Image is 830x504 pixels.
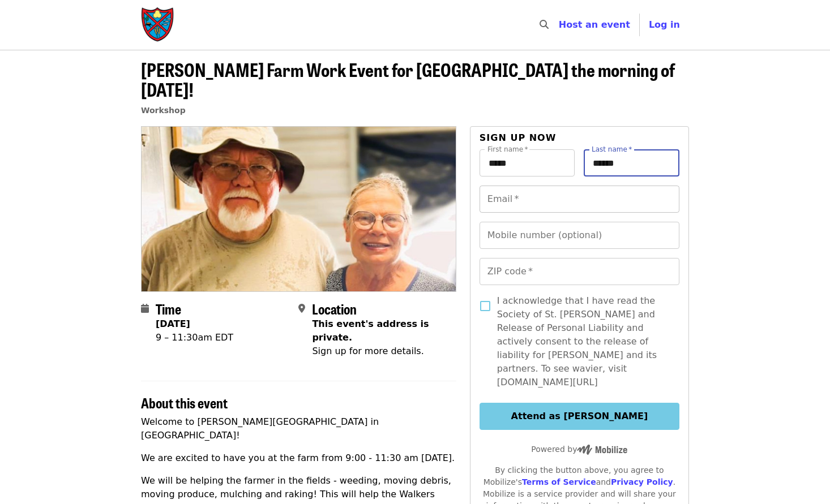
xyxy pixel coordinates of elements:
[584,149,679,176] input: Last name
[480,132,557,143] span: Sign up now
[649,19,680,30] span: Log in
[640,14,689,36] button: Log in
[577,445,627,455] img: Powered by Mobilize
[480,149,575,176] input: First name
[312,346,423,356] span: Sign up for more details.
[141,7,175,43] img: Society of St. Andrew - Home
[522,477,596,486] a: Terms of Service
[531,445,627,454] span: Powered by
[480,222,679,249] input: Mobile number (optional)
[592,146,632,153] label: Last name
[487,146,528,153] label: First name
[480,403,679,430] button: Attend as [PERSON_NAME]
[141,106,186,115] a: Workshop
[480,186,679,213] input: Email
[555,11,564,38] input: Search
[298,303,305,314] i: map-marker-alt icon
[141,303,149,314] i: calendar icon
[312,318,429,343] span: This event's address is private.
[141,393,228,412] span: About this event
[540,19,549,30] i: search icon
[142,127,456,291] img: Walker Farm Work Event for Durham Academy the morning of 8/29/2025! organized by Society of St. A...
[559,19,630,30] a: Host an event
[141,451,456,465] p: We are excited to have you at the farm from 9:00 - 11:30 am [DATE].
[497,294,670,389] span: I acknowledge that I have read the Society of St. [PERSON_NAME] and Release of Personal Liability...
[156,299,181,318] span: Time
[141,415,456,442] p: Welcome to [PERSON_NAME][GEOGRAPHIC_DATA] in [GEOGRAPHIC_DATA]!
[156,331,233,344] div: 9 – 11:30am EDT
[156,318,190,329] strong: [DATE]
[141,56,675,102] span: [PERSON_NAME] Farm Work Event for [GEOGRAPHIC_DATA] the morning of [DATE]!
[480,258,679,285] input: ZIP code
[312,299,357,318] span: Location
[611,477,673,486] a: Privacy Policy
